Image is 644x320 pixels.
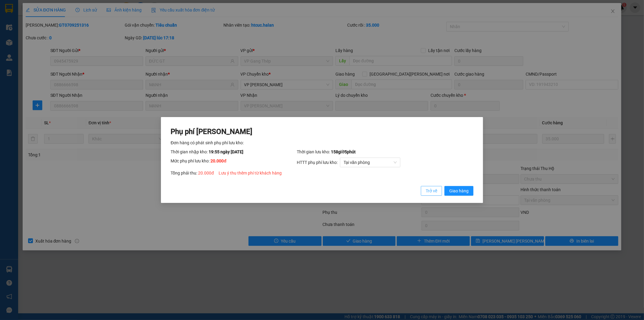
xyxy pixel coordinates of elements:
[171,149,297,155] div: Thời gian nhập kho:
[331,149,356,154] span: 158 giờ 5 phút
[210,158,226,163] span: 20.000 đ
[171,127,252,136] span: Phụ phí [PERSON_NAME]
[444,186,473,196] button: Giao hàng
[209,149,243,154] span: 19:55 ngày [DATE]
[344,158,397,167] span: Tại văn phòng
[8,8,53,38] img: logo.jpg
[171,158,297,167] div: Mức phụ phí lưu kho:
[56,15,252,30] li: 271 - [PERSON_NAME] Tự [PERSON_NAME][GEOGRAPHIC_DATA] - [GEOGRAPHIC_DATA][PERSON_NAME]
[449,188,469,194] span: Giao hàng
[171,139,473,146] div: Đơn hàng có phát sinh phụ phí lưu kho:
[198,171,214,175] span: 20.000 đ
[171,170,473,176] div: Tổng phải thu:
[297,149,473,155] div: Thời gian lưu kho:
[8,44,105,54] b: GỬI : VP [PERSON_NAME]
[421,186,442,196] button: Trở về
[297,158,473,167] div: HTTT phụ phí lưu kho:
[219,171,282,175] span: Lưu ý thu thêm phí từ khách hàng
[426,188,437,194] span: Trở về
